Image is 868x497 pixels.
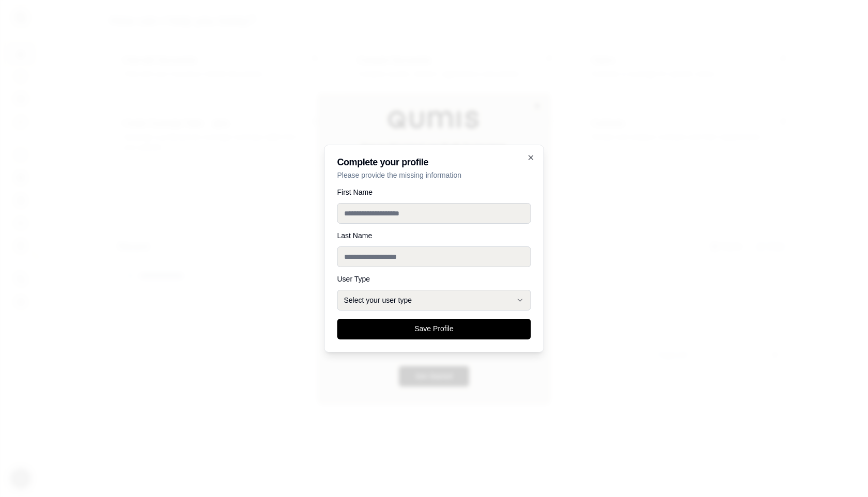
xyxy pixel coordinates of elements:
label: User Type [337,275,531,283]
button: Save Profile [337,319,531,339]
label: Last Name [337,232,531,239]
h2: Complete your profile [337,158,531,167]
p: Please provide the missing information [337,170,531,180]
label: First Name [337,189,531,196]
